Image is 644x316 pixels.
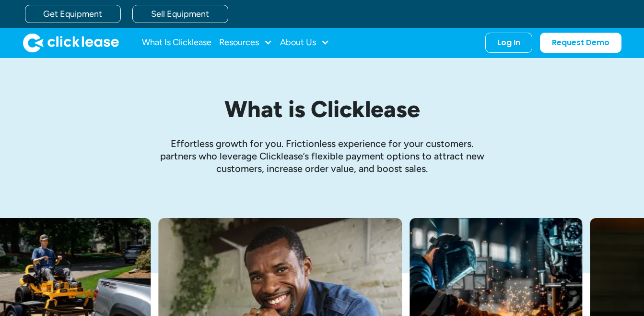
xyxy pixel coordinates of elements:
[540,33,621,53] a: Request Demo
[23,33,119,52] a: home
[97,97,548,122] h1: What is Clicklease
[23,33,119,52] img: Clicklease logo
[25,5,121,23] a: Get Equipment
[132,5,228,23] a: Sell Equipment
[497,38,520,48] div: Log In
[280,33,329,52] div: About Us
[154,137,490,175] p: Effortless growth ﻿for you. Frictionless experience for your customers. partners who leverage Cli...
[219,33,272,52] div: Resources
[142,33,211,52] a: What Is Clicklease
